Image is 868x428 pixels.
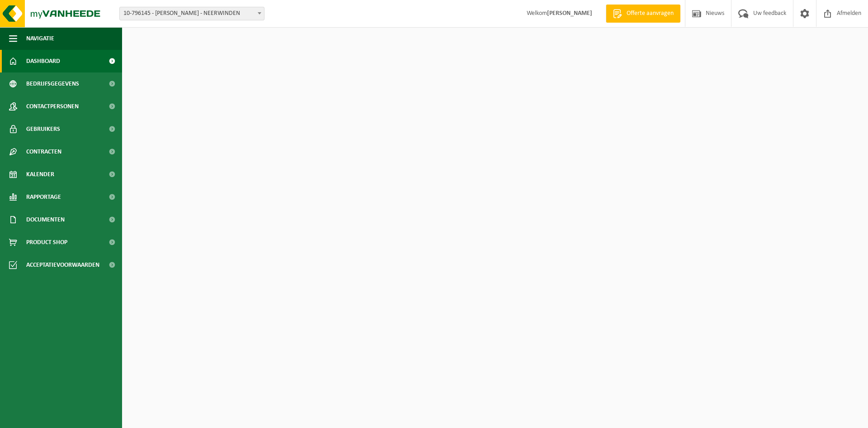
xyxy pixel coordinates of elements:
span: Acceptatievoorwaarden [26,254,99,276]
span: Dashboard [26,50,60,72]
a: Offerte aanvragen [606,5,680,23]
span: Documenten [26,208,65,231]
span: Offerte aanvragen [624,9,676,18]
span: 10-796145 - JONATHAN SMESMAN - NEERWINDEN [120,7,264,20]
span: Contactpersonen [26,95,79,118]
strong: [PERSON_NAME] [547,10,592,17]
span: Bedrijfsgegevens [26,72,79,95]
span: Contracten [26,140,61,163]
span: Navigatie [26,27,54,50]
span: Kalender [26,163,54,186]
span: 10-796145 - JONATHAN SMESMAN - NEERWINDEN [119,7,264,20]
span: Rapportage [26,186,61,208]
span: Gebruikers [26,118,60,140]
span: Product Shop [26,231,67,254]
